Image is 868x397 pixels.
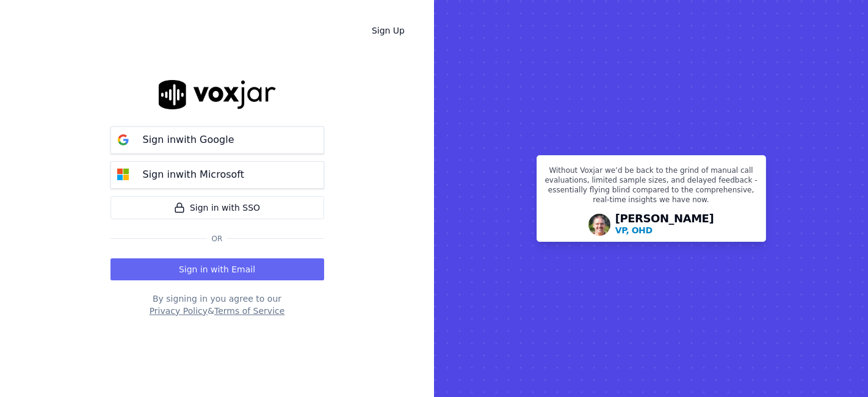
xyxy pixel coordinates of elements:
[159,80,276,109] img: logo
[544,166,758,209] p: Without Voxjar we’d be back to the grind of manual call evaluations, limited sample sizes, and de...
[111,128,136,152] img: google Sign in button
[588,214,610,236] img: Avatar
[110,293,324,317] div: By signing in you agree to our &
[110,196,324,219] a: Sign in with SSO
[110,258,324,280] button: Sign in with Email
[150,305,208,317] button: Privacy Policy
[362,20,414,42] a: Sign Up
[143,167,244,182] p: Sign in with Microsoft
[110,126,324,154] button: Sign inwith Google
[615,213,714,236] div: [PERSON_NAME]
[143,133,234,147] p: Sign in with Google
[615,224,653,236] p: VP, OHD
[207,234,228,244] span: Or
[111,162,136,187] img: microsoft Sign in button
[214,305,284,317] button: Terms of Service
[110,161,324,189] button: Sign inwith Microsoft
